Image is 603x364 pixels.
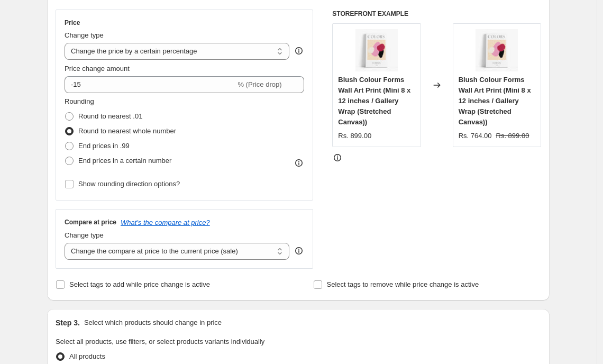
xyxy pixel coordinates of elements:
[56,317,80,328] h2: Step 3.
[78,112,142,120] span: Round to nearest .01
[459,76,531,126] span: Blush Colour Forms Wall Art Print (Mini 8 x 12 inches / Gallery Wrap (Stretched Canvas))
[327,280,479,288] span: Select tags to remove while price change is active
[78,180,180,188] span: Show rounding direction options?
[69,280,210,288] span: Select tags to add while price change is active
[84,317,222,328] p: Select which products should change in price
[65,76,235,93] input: -15
[78,127,176,135] span: Round to nearest whole number
[78,157,171,165] span: End prices in a certain number
[459,132,492,140] span: Rs. 764.00
[294,46,304,56] div: help
[338,132,371,140] span: Rs. 899.00
[56,338,264,345] span: Select all products, use filters, or select products variants individually
[237,80,281,88] span: % (Price drop)
[496,132,529,140] span: Rs. 899.00
[121,219,210,226] button: What's the compare at price?
[78,142,130,150] span: End prices in .99
[65,65,130,72] span: Price change amount
[476,29,518,71] img: 48_f7c7588b-671d-4230-b2f1-7db2b28ae3a1_80x.jpg
[294,245,304,256] div: help
[338,76,410,126] span: Blush Colour Forms Wall Art Print (Mini 8 x 12 inches / Gallery Wrap (Stretched Canvas))
[65,31,104,39] span: Change type
[65,97,94,105] span: Rounding
[332,10,541,18] h6: STOREFRONT EXAMPLE
[65,231,104,239] span: Change type
[65,218,116,226] h3: Compare at price
[69,352,105,360] span: All products
[65,19,80,27] h3: Price
[355,29,398,71] img: 48_f7c7588b-671d-4230-b2f1-7db2b28ae3a1_80x.jpg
